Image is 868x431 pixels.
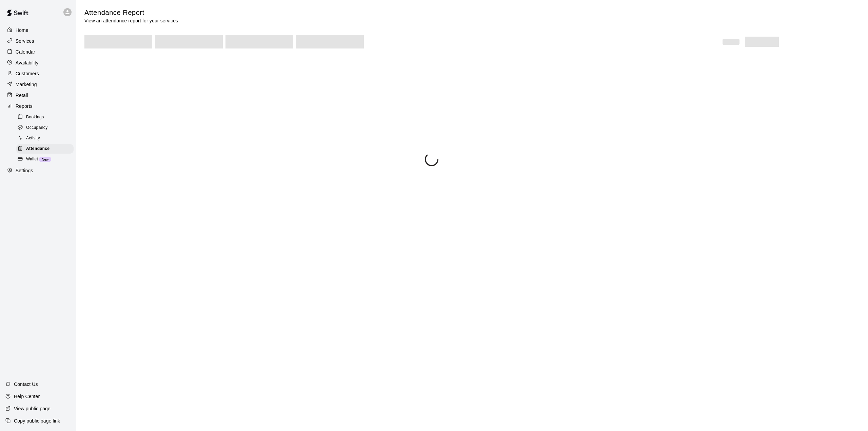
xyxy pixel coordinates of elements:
p: Contact Us [14,381,38,388]
a: Home [5,25,71,35]
p: Copy public page link [14,417,60,424]
h5: Attendance Report [84,8,178,17]
div: Attendance [16,144,74,154]
span: Bookings [26,114,44,121]
span: Occupancy [26,124,48,131]
a: Settings [5,165,71,176]
p: Calendar [16,48,35,55]
p: Reports [16,103,33,110]
p: Retail [16,92,28,99]
a: Calendar [5,47,71,57]
a: WalletNew [16,154,76,165]
span: Attendance [26,145,50,152]
p: Home [16,27,28,34]
div: WalletNew [16,155,74,164]
span: Wallet [26,156,38,163]
span: New [39,158,51,161]
a: Bookings [16,112,76,122]
a: Services [5,36,71,46]
a: Customers [5,68,71,79]
p: View public page [14,405,51,412]
span: Activity [26,135,40,142]
div: Bookings [16,113,74,122]
div: Occupancy [16,123,74,133]
div: Activity [16,134,74,143]
a: Retail [5,90,71,100]
p: Help Center [14,393,40,400]
p: Customers [16,70,39,77]
a: Activity [16,133,76,144]
a: Occupancy [16,122,76,133]
p: Services [16,38,34,44]
a: Attendance [16,144,76,154]
p: Settings [16,167,33,174]
a: Marketing [5,79,71,90]
p: View an attendance report for your services [84,17,178,24]
a: Reports [5,101,71,111]
p: Availability [16,59,39,66]
p: Marketing [16,81,37,88]
a: Availability [5,58,71,68]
